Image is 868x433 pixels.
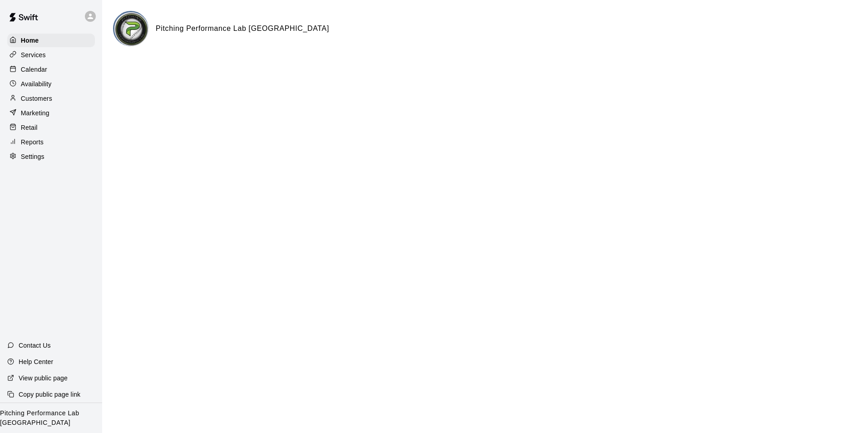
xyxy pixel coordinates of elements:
p: Customers [21,94,52,103]
a: Reports [7,135,95,149]
p: Reports [21,138,44,147]
a: Calendar [7,63,95,76]
a: Availability [7,77,95,91]
p: Retail [21,123,38,132]
p: View public page [19,374,68,383]
p: Availability [21,79,52,89]
p: Help Center [19,357,53,366]
a: Settings [7,150,95,163]
p: Home [21,36,39,45]
a: Home [7,34,95,47]
a: Retail [7,121,95,134]
a: Marketing [7,106,95,120]
p: Calendar [21,65,47,74]
p: Settings [21,152,44,161]
p: Contact Us [19,341,51,350]
a: Services [7,48,95,62]
p: Copy public page link [19,390,80,399]
h6: Pitching Performance Lab [GEOGRAPHIC_DATA] [156,23,329,34]
a: Customers [7,92,95,105]
p: Marketing [21,108,49,118]
img: Pitching Performance Lab Louisville logo [114,12,148,46]
p: Services [21,50,46,59]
